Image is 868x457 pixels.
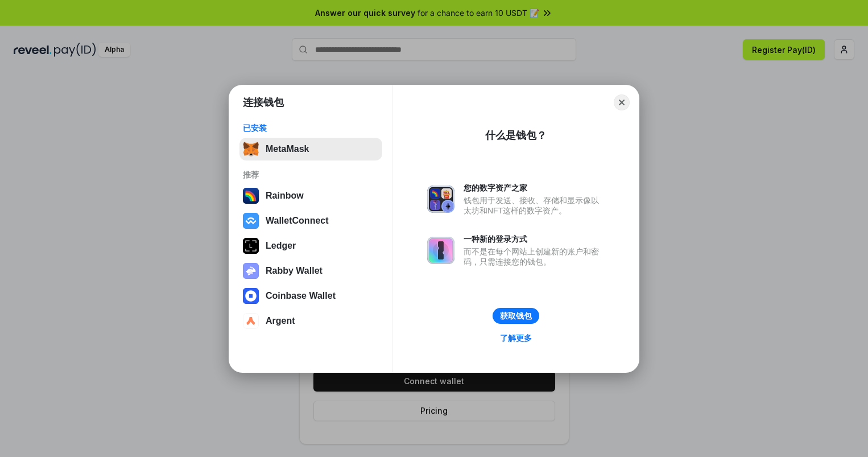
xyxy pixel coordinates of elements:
img: svg+xml,%3Csvg%20xmlns%3D%22http%3A%2F%2Fwww.w3.org%2F2000%2Fsvg%22%20fill%3D%22none%22%20viewBox... [427,237,454,264]
div: 获取钱包 [500,311,532,321]
button: MetaMask [239,138,382,160]
img: svg+xml,%3Csvg%20fill%3D%22none%22%20height%3D%2233%22%20viewBox%3D%220%200%2035%2033%22%20width%... [243,141,259,157]
img: svg+xml,%3Csvg%20xmlns%3D%22http%3A%2F%2Fwww.w3.org%2F2000%2Fsvg%22%20width%3D%2228%22%20height%3... [243,238,259,254]
div: WalletConnect [266,216,329,226]
img: svg+xml,%3Csvg%20xmlns%3D%22http%3A%2F%2Fwww.w3.org%2F2000%2Fsvg%22%20fill%3D%22none%22%20viewBox... [427,186,454,213]
div: Argent [266,316,295,326]
div: 钱包用于发送、接收、存储和显示像以太坊和NFT这样的数字资产。 [464,195,605,216]
div: 而不是在每个网站上创建新的账户和密码，只需连接您的钱包。 [464,246,605,267]
img: svg+xml,%3Csvg%20width%3D%22120%22%20height%3D%22120%22%20viewBox%3D%220%200%20120%20120%22%20fil... [243,188,259,204]
div: 了解更多 [500,333,532,343]
button: Coinbase Wallet [239,285,382,307]
a: 了解更多 [493,331,539,345]
div: MetaMask [266,144,309,154]
div: 您的数字资产之家 [464,183,605,193]
div: Rainbow [266,191,304,201]
div: Rabby Wallet [266,266,323,276]
div: 已安装 [243,123,379,133]
img: svg+xml,%3Csvg%20width%3D%2228%22%20height%3D%2228%22%20viewBox%3D%220%200%2028%2028%22%20fill%3D... [243,288,259,304]
button: Argent [239,310,382,332]
img: svg+xml,%3Csvg%20width%3D%2228%22%20height%3D%2228%22%20viewBox%3D%220%200%2028%2028%22%20fill%3D... [243,313,259,329]
img: svg+xml,%3Csvg%20width%3D%2228%22%20height%3D%2228%22%20viewBox%3D%220%200%2028%2028%22%20fill%3D... [243,213,259,229]
div: 一种新的登录方式 [464,234,605,244]
button: 获取钱包 [493,308,539,324]
h1: 连接钱包 [243,96,284,109]
button: WalletConnect [239,209,382,232]
div: Coinbase Wallet [266,291,336,301]
button: Close [614,94,630,110]
div: 什么是钱包？ [485,129,547,142]
button: Rabby Wallet [239,260,382,282]
button: Ledger [239,234,382,257]
div: Ledger [266,241,296,251]
img: svg+xml,%3Csvg%20xmlns%3D%22http%3A%2F%2Fwww.w3.org%2F2000%2Fsvg%22%20fill%3D%22none%22%20viewBox... [243,263,259,279]
div: 推荐 [243,170,379,180]
button: Rainbow [239,184,382,207]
